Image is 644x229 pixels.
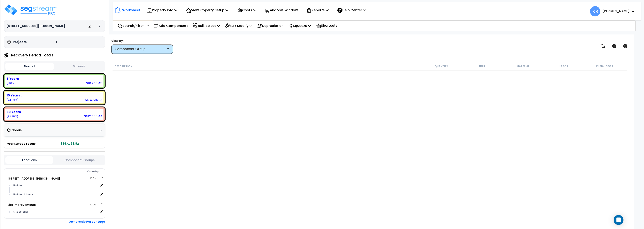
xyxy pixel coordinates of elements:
[517,65,529,68] small: Material
[115,47,166,52] div: Component Group
[7,82,16,85] small: 1.5687075249948828%
[7,77,20,81] b: 5 Years :
[590,6,600,16] span: KR
[61,142,79,146] b: 697,736.82
[85,98,102,102] div: 174,336.93
[8,176,60,181] a: [STREET_ADDRESS][PERSON_NAME] 100.0%
[337,7,366,13] p: Help Center
[12,129,22,132] h3: Bonus
[479,65,485,68] small: Unit
[12,192,98,197] div: Building Interior
[316,23,337,29] p: Shortcuts
[7,93,22,97] b: 15 Years :
[193,23,220,29] p: Bulk Select
[12,209,98,214] div: Site Exterior
[237,7,256,13] p: Costs
[255,21,286,31] div: Depreciation
[5,156,53,164] button: Locations
[288,23,311,29] p: Squeeze
[614,215,623,225] div: Open Intercom Messenger
[313,21,340,31] div: Shortcuts
[11,53,54,57] h4: Recovery Period Totals
[5,63,54,70] button: Normal
[602,9,630,13] b: [PERSON_NAME]
[122,7,140,13] p: Worksheet
[307,7,329,13] p: Reports
[117,23,144,29] p: Search/Filter
[69,220,105,224] b: Ownership Percentage
[55,63,103,70] button: Squeeze
[86,81,102,85] div: 10,945.45
[8,203,36,207] a: Site Improvements 100.0%
[265,7,298,13] p: Analysis Window
[84,114,102,118] div: 512,454.44
[7,110,22,114] b: 39 Years :
[257,23,284,29] p: Depreciation
[7,98,18,102] small: 24.986058496955916%
[596,65,613,68] small: Initial Cost
[7,142,36,146] span: Worksheet Totals:
[147,7,177,13] p: Property Info
[151,21,191,31] div: Add Components
[13,40,27,44] h3: Projects
[435,65,448,68] small: Quantity
[559,65,568,68] small: Labor
[115,65,132,68] small: Description
[6,24,65,28] h3: [STREET_ADDRESS][PERSON_NAME]
[225,23,252,29] p: Bulk Modify
[4,4,57,16] img: logo_pro_r.png
[89,202,100,207] span: 100.0%
[55,158,103,162] button: Component Groups
[186,7,228,13] p: View Property Setup
[111,39,173,43] div: View by:
[154,23,188,29] p: Add Components
[7,115,18,118] small: 73.4452339780492%
[12,169,105,174] div: Ownership
[89,176,100,181] span: 100.0%
[12,183,98,188] div: Building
